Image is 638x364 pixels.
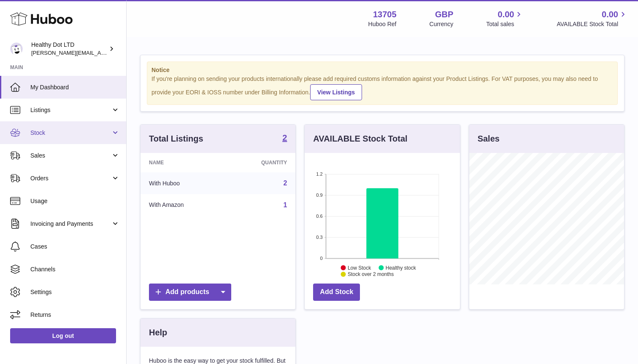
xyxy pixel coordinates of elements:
[141,172,225,194] td: With Huboo
[30,174,111,182] span: Orders
[282,134,287,144] a: 2
[316,235,323,240] text: 0.3
[151,66,613,74] strong: Notice
[348,271,394,277] text: Stock over 2 months
[486,20,524,28] span: Total sales
[282,134,287,142] strong: 2
[310,84,362,100] a: View Listings
[30,152,111,160] span: Sales
[149,284,231,301] a: Add products
[368,20,397,28] div: Huboo Ref
[30,129,111,137] span: Stock
[498,9,514,20] span: 0.00
[30,220,111,228] span: Invoicing and Payments
[386,265,416,270] text: Healthy stock
[557,20,628,28] span: AVAILABLE Stock Total
[30,106,111,114] span: Listings
[316,193,323,198] text: 0.9
[141,194,225,216] td: With Amazon
[316,214,323,219] text: 0.6
[31,49,169,56] span: [PERSON_NAME][EMAIL_ADDRESS][DOMAIN_NAME]
[149,133,203,145] h3: Total Listings
[30,83,120,91] span: My Dashboard
[435,9,453,20] strong: GBP
[225,153,295,172] th: Quantity
[30,265,120,273] span: Channels
[320,256,323,261] text: 0
[30,197,120,205] span: Usage
[141,153,225,172] th: Name
[149,327,167,338] h3: Help
[313,133,407,145] h3: AVAILABLE Stock Total
[430,20,454,28] div: Currency
[30,243,120,251] span: Cases
[10,43,23,55] img: Dorothy@healthydot.com
[151,75,613,100] div: If you're planning on sending your products internationally please add required customs informati...
[30,311,120,319] span: Returns
[313,284,360,301] a: Add Stock
[348,265,371,270] text: Low Stock
[316,171,323,177] text: 1.2
[602,9,618,20] span: 0.00
[10,328,116,343] a: Log out
[31,41,107,57] div: Healthy Dot LTD
[557,9,628,28] a: 0.00 AVAILABLE Stock Total
[30,288,120,296] span: Settings
[373,9,397,20] strong: 13705
[486,9,524,28] a: 0.00 Total sales
[478,133,500,145] h3: Sales
[283,179,287,187] a: 2
[283,201,287,209] a: 1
